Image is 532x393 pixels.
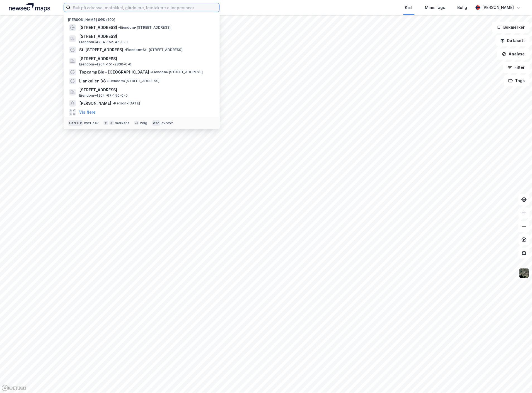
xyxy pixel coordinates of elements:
[79,33,213,40] span: [STREET_ADDRESS]
[504,366,532,393] iframe: Chat Widget
[425,4,445,11] div: Mine Tags
[79,62,131,67] span: Eiendom • 4204-151-2830-0-0
[84,121,99,125] div: nytt søk
[79,24,117,31] span: [STREET_ADDRESS]
[107,79,109,83] span: •
[79,87,213,93] span: [STREET_ADDRESS]
[115,121,130,125] div: markere
[124,48,126,52] span: •
[118,25,171,30] span: Eiendom • [STREET_ADDRESS]
[458,4,467,11] div: Bolig
[482,4,514,11] div: [PERSON_NAME]
[152,120,161,126] div: esc
[504,366,532,393] div: Kontrollprogram for chat
[68,120,83,126] div: Ctrl + k
[79,100,111,107] span: [PERSON_NAME]
[79,109,96,116] button: Vis flere
[118,25,120,30] span: •
[64,13,220,23] div: [PERSON_NAME] søk (100)
[79,40,128,44] span: Eiendom • 4204-152-46-0-0
[112,101,140,106] span: Person • [DATE]
[9,3,50,12] img: logo.a4113a55bc3d86da70a041830d287a7e.svg
[124,48,183,52] span: Eiendom • St. [STREET_ADDRESS]
[140,121,147,125] div: velg
[79,69,149,75] span: Topcamp Bie - [GEOGRAPHIC_DATA]
[405,4,413,11] div: Kart
[79,93,128,98] span: Eiendom • 4204-67-150-0-0
[150,70,203,74] span: Eiendom • [STREET_ADDRESS]
[150,70,152,74] span: •
[79,55,213,62] span: [STREET_ADDRESS]
[161,121,173,125] div: avbryt
[112,101,114,105] span: •
[79,78,106,84] span: Liankollen 38
[71,3,219,12] input: Søk på adresse, matrikkel, gårdeiere, leietakere eller personer
[107,79,159,83] span: Eiendom • [STREET_ADDRESS]
[79,47,123,53] span: St. [STREET_ADDRESS]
